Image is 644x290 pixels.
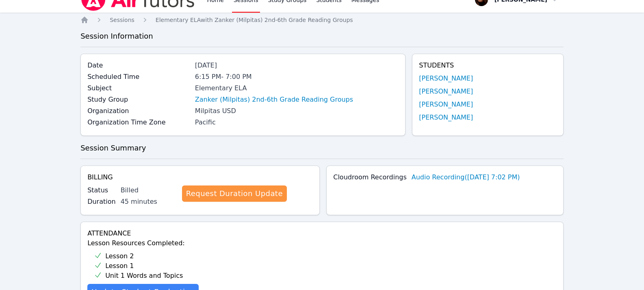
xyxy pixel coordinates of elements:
label: Status [87,185,116,195]
a: [PERSON_NAME] [419,100,473,109]
label: Date [87,61,190,70]
label: Organization [87,106,190,116]
label: Duration [87,197,116,207]
h3: Session Summary [80,142,564,154]
span: Lesson 1 [105,261,134,271]
div: Billed [121,185,176,195]
div: [DATE] [195,61,399,70]
a: [PERSON_NAME] [419,87,473,96]
span: Sessions [110,17,134,23]
div: Lesson Resources Completed: [87,238,557,281]
a: [PERSON_NAME] [419,74,473,83]
a: Elementary ELAwith Zanker (Milpitas) 2nd-6th Grade Reading Groups [156,16,353,24]
h4: Students [419,61,557,70]
h4: Attendance [87,229,557,238]
a: Sessions [110,16,134,24]
label: Scheduled Time [87,72,190,82]
a: [PERSON_NAME] [419,113,473,122]
a: Request Duration Update [182,185,287,202]
a: Zanker (Milpitas) 2nd-6th Grade Reading Groups [195,95,353,105]
span: Lesson 2 [105,251,134,261]
h4: Billing [87,172,313,182]
div: Milpitas USD [195,106,399,116]
label: Cloudroom Recordings [333,172,407,182]
nav: Breadcrumb [80,16,564,24]
label: Study Group [87,95,190,105]
span: Elementary ELA with Zanker (Milpitas) 2nd-6th Grade Reading Groups [156,17,353,23]
div: 6:15 PM - 7:00 PM [195,72,399,82]
div: 45 minutes [121,197,176,207]
a: Audio Recording([DATE] 7:02 PM) [412,172,520,182]
label: Subject [87,83,190,93]
h3: Session Information [80,31,564,42]
div: Pacific [195,118,399,127]
label: Organization Time Zone [87,118,190,127]
div: Elementary ELA [195,83,399,93]
span: Unit 1 Words and Topics [105,271,183,281]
